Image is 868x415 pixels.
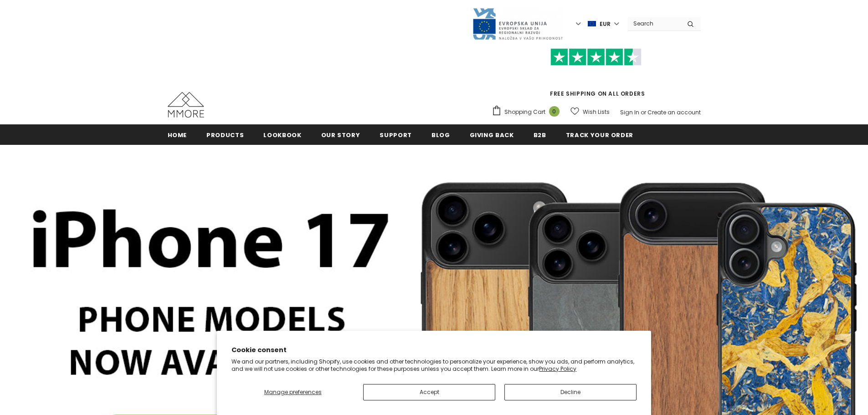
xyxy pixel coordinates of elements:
span: Manage preferences [264,388,322,396]
span: Shopping Cart [504,108,545,117]
span: EUR [600,20,611,29]
img: MMORE Cases [168,92,204,118]
a: Sign In [620,108,639,116]
a: Our Story [321,124,360,145]
span: Home [168,131,187,139]
span: Wish Lists [583,108,610,117]
p: We and our partners, including Shopify, use cookies and other technologies to personalize your ex... [231,358,637,372]
img: Javni Razpis [472,7,563,41]
span: or [641,108,646,116]
span: Lookbook [263,131,301,139]
iframe: Customer reviews powered by Trustpilot [492,66,701,89]
a: Home [168,124,187,145]
a: Javni Razpis [472,20,563,27]
a: Wish Lists [570,104,610,120]
a: Track your order [566,124,633,145]
span: B2B [534,131,546,139]
input: Search Site [628,17,680,30]
a: Lookbook [263,124,301,145]
h2: Cookie consent [231,345,637,355]
img: Trust Pilot Stars [550,48,642,66]
span: 0 [549,106,560,117]
a: Blog [431,124,450,145]
span: support [380,131,412,139]
span: Our Story [321,131,360,139]
a: Shopping Cart 0 [492,105,564,119]
a: Products [206,124,244,145]
a: Create an account [647,108,701,116]
button: Decline [504,384,637,400]
a: B2B [534,124,546,145]
a: Giving back [470,124,514,145]
span: Products [206,131,244,139]
span: Track your order [566,131,633,139]
span: FREE SHIPPING ON ALL ORDERS [492,52,701,97]
a: support [380,124,412,145]
button: Manage preferences [231,384,354,400]
a: Privacy Policy [539,365,576,373]
button: Accept [363,384,495,400]
span: Giving back [470,131,514,139]
span: Blog [431,131,450,139]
